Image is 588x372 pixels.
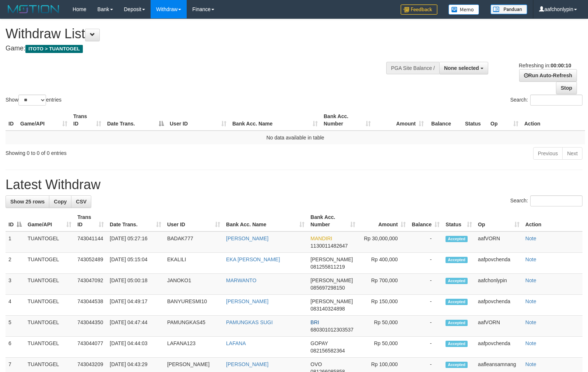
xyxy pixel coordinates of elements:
a: Show 25 rows [6,195,49,208]
th: Balance [427,110,462,131]
td: 2 [6,253,25,274]
div: Showing 0 to 0 of 0 entries [6,146,239,157]
a: Note [525,361,536,367]
td: aafVORN [475,231,522,253]
th: Game/API: activate to sort column ascending [17,110,70,131]
span: Copy 081255811219 to clipboard [310,264,345,270]
img: panduan.png [490,4,527,14]
div: PGA Site Balance / [386,62,439,74]
td: - [409,274,443,295]
td: aafpovchenda [475,253,522,274]
td: [DATE] 04:44:03 [107,337,164,358]
a: Copy [49,195,71,208]
span: ITOTO > TUANTOGEL [25,45,83,53]
a: Note [525,256,536,262]
td: 743044350 [74,316,107,337]
td: Rp 150,000 [358,295,409,316]
th: Trans ID: activate to sort column ascending [70,110,104,131]
span: [PERSON_NAME] [310,277,353,283]
th: Status [462,110,487,131]
td: BANYURESMI10 [164,295,223,316]
a: LAFANA [226,340,246,346]
th: User ID: activate to sort column ascending [164,210,223,231]
th: Op: activate to sort column ascending [475,210,522,231]
th: User ID: activate to sort column ascending [167,110,229,131]
a: Next [562,147,582,160]
select: Showentries [18,95,46,106]
td: - [409,337,443,358]
td: aafpovchenda [475,337,522,358]
td: TUANTOGEL [25,253,74,274]
td: PAMUNGKAS45 [164,316,223,337]
a: CSV [71,195,91,208]
span: GOPAY [310,340,328,346]
span: Accepted [446,278,468,284]
a: Note [525,235,536,241]
span: Copy [54,199,67,205]
th: Bank Acc. Name: activate to sort column ascending [229,110,321,131]
td: TUANTOGEL [25,295,74,316]
a: [PERSON_NAME] [226,298,268,304]
td: Rp 400,000 [358,253,409,274]
th: ID: activate to sort column descending [6,210,25,231]
h1: Latest Withdraw [6,177,582,192]
th: Op: activate to sort column ascending [487,110,521,131]
th: Status: activate to sort column ascending [443,210,475,231]
span: Accepted [446,320,468,326]
th: Balance: activate to sort column ascending [409,210,443,231]
td: Rp 50,000 [358,316,409,337]
span: Copy 083140324898 to clipboard [310,306,345,312]
a: MARWANTO [226,277,256,283]
td: - [409,231,443,253]
td: aafpovchenda [475,295,522,316]
a: Note [525,319,536,325]
td: aafVORN [475,316,522,337]
span: Accepted [446,236,468,242]
td: - [409,295,443,316]
label: Search: [510,95,582,106]
a: PAMUNGKAS SUGI [226,319,273,325]
td: 743047092 [74,274,107,295]
span: Accepted [446,299,468,305]
a: Run Auto-Refresh [519,69,577,82]
td: [DATE] 04:47:44 [107,316,164,337]
td: TUANTOGEL [25,337,74,358]
a: [PERSON_NAME] [226,235,268,241]
span: [PERSON_NAME] [310,298,353,304]
span: [PERSON_NAME] [310,256,353,262]
td: - [409,316,443,337]
a: Note [525,340,536,346]
span: Show 25 rows [10,199,45,205]
span: Accepted [446,257,468,263]
td: Rp 30,000,000 [358,231,409,253]
span: Copy 082156582364 to clipboard [310,348,345,354]
th: Bank Acc. Number: activate to sort column ascending [321,110,374,131]
td: BADAK777 [164,231,223,253]
span: BRI [310,319,319,325]
a: EKA [PERSON_NAME] [226,256,280,262]
td: 743041144 [74,231,107,253]
th: Amount: activate to sort column ascending [374,110,427,131]
td: [DATE] 05:15:04 [107,253,164,274]
strong: 00:00:10 [550,63,571,68]
img: Button%20Memo.svg [448,4,479,15]
img: MOTION_logo.png [6,4,61,15]
td: 743044538 [74,295,107,316]
td: EKALILI [164,253,223,274]
td: [DATE] 04:49:17 [107,295,164,316]
label: Search: [510,195,582,206]
span: OVO [310,361,322,367]
td: Rp 700,000 [358,274,409,295]
span: Copy 680301012303537 to clipboard [310,327,353,333]
a: Previous [533,147,563,160]
td: No data available in table [6,131,585,144]
a: [PERSON_NAME] [226,361,268,367]
td: [DATE] 05:27:16 [107,231,164,253]
th: Action [521,110,585,131]
td: 3 [6,274,25,295]
th: Trans ID: activate to sort column ascending [74,210,107,231]
a: Note [525,298,536,304]
th: Action [522,210,582,231]
td: [DATE] 05:00:18 [107,274,164,295]
td: JANOKO1 [164,274,223,295]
